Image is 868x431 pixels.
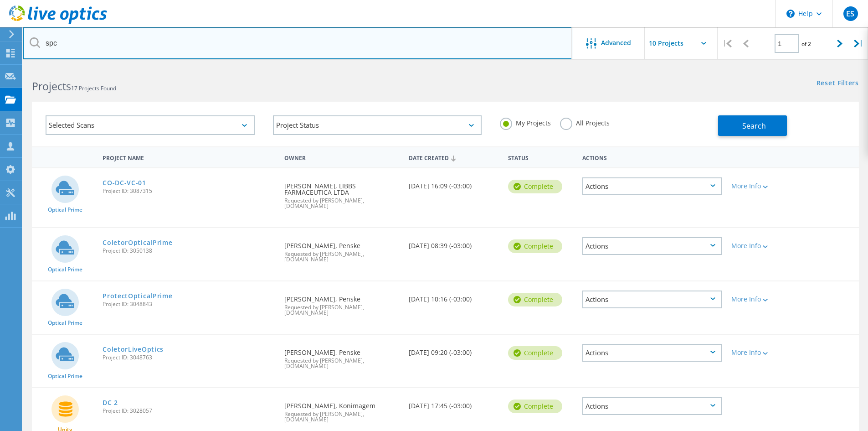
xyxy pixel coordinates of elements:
[284,411,399,422] span: Requested by [PERSON_NAME], [DOMAIN_NAME]
[103,293,172,299] a: ProtectOpticalPrime
[32,79,71,93] b: Projects
[280,228,404,271] div: [PERSON_NAME], Penske
[103,355,275,360] span: Project ID: 3048763
[284,358,399,369] span: Requested by [PERSON_NAME], [DOMAIN_NAME]
[731,349,788,356] div: More Info
[582,177,722,195] div: Actions
[731,243,788,249] div: More Info
[731,183,788,189] div: More Info
[560,118,610,126] label: All Projects
[601,40,631,46] span: Advanced
[718,27,736,60] div: |
[503,149,578,166] div: Status
[404,228,503,258] div: [DATE] 08:39 (-03:00)
[48,267,82,272] span: Optical Prime
[103,239,172,246] a: ColetorOpticalPrime
[48,207,82,213] span: Optical Prime
[404,281,503,312] div: [DATE] 10:16 (-03:00)
[273,115,482,135] div: Project Status
[284,198,399,209] span: Requested by [PERSON_NAME], [DOMAIN_NAME]
[23,27,572,59] input: Search projects by name, owner, ID, company, etc
[284,305,399,316] span: Requested by [PERSON_NAME], [DOMAIN_NAME]
[103,180,146,186] a: CO-DC-VC-01
[582,397,722,415] div: Actions
[103,400,118,406] a: DC 2
[508,400,562,413] div: Complete
[786,10,795,18] svg: \n
[103,408,275,414] span: Project ID: 3028057
[103,301,275,307] span: Project ID: 3048843
[280,149,404,166] div: Owner
[280,335,404,378] div: [PERSON_NAME], Penske
[48,374,82,379] span: Optical Prime
[46,115,255,135] div: Selected Scans
[404,335,503,365] div: [DATE] 09:20 (-03:00)
[280,281,404,325] div: [PERSON_NAME], Penske
[582,291,722,308] div: Actions
[508,346,562,360] div: Complete
[817,80,859,88] a: Reset Filters
[280,168,404,218] div: [PERSON_NAME], LIBBS FARMACEUTICA LTDA
[508,293,562,306] div: Complete
[9,19,107,26] a: Live Optics Dashboard
[582,344,722,362] div: Actions
[103,248,275,254] span: Project ID: 3050138
[849,27,868,60] div: |
[508,239,562,253] div: Complete
[103,188,275,194] span: Project ID: 3087315
[578,149,727,166] div: Actions
[582,237,722,255] div: Actions
[98,149,280,166] div: Project Name
[801,40,811,48] span: of 2
[742,121,766,131] span: Search
[404,168,503,198] div: [DATE] 16:09 (-03:00)
[103,346,164,353] a: ColetorLiveOptics
[404,388,503,418] div: [DATE] 17:45 (-03:00)
[284,251,399,262] span: Requested by [PERSON_NAME], [DOMAIN_NAME]
[71,84,116,92] span: 17 Projects Found
[48,320,82,326] span: Optical Prime
[731,296,788,302] div: More Info
[846,10,854,17] span: ES
[508,180,562,193] div: Complete
[718,115,787,136] button: Search
[500,118,551,126] label: My Projects
[404,149,503,166] div: Date Created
